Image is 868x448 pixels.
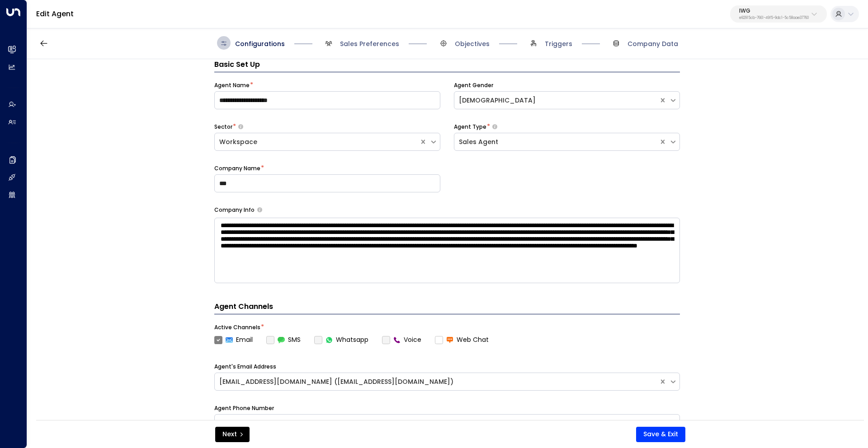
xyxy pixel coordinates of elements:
[219,137,415,147] div: Workspace
[435,335,489,345] label: Web Chat
[214,123,232,131] label: Sector
[214,323,260,331] label: Active Channels
[636,427,685,442] button: Save & Exit
[215,427,250,442] button: Next
[627,39,678,48] span: Company Data
[257,207,262,212] button: Provide a brief overview of your company, including your industry, products or services, and any ...
[214,164,260,173] label: Company Name
[454,81,493,89] label: Agent Gender
[214,363,276,371] label: Agent's Email Address
[214,81,250,89] label: Agent Name
[340,39,399,48] span: Sales Preferences
[235,39,285,48] span: Configurations
[219,377,654,387] div: [EMAIL_ADDRESS][DOMAIN_NAME] ([EMAIL_ADDRESS][DOMAIN_NAME])
[219,419,665,428] div: Select Phone Number
[214,59,680,72] h3: Basic Set Up
[214,301,680,314] h4: Agent Channels
[739,8,809,14] p: IWG
[730,5,827,23] button: IWGe92915cb-7661-49f5-9dc1-5c58aae37760
[214,404,274,412] label: Agent Phone Number
[459,96,654,105] div: [DEMOGRAPHIC_DATA]
[214,206,255,214] label: Company Info
[238,124,243,130] button: Select whether your copilot will handle inquiries directly from leads or from brokers representin...
[266,335,301,345] label: SMS
[382,335,421,345] div: To activate this channel, please go to the Integrations page
[545,39,572,48] span: Triggers
[739,16,809,20] p: e92915cb-7661-49f5-9dc1-5c58aae37760
[492,124,497,130] button: Select whether your copilot will handle inquiries directly from leads or from brokers representin...
[36,9,74,19] a: Edit Agent
[314,335,368,345] div: To activate this channel, please go to the Integrations page
[455,39,490,48] span: Objectives
[214,335,253,345] label: Email
[454,123,486,131] label: Agent Type
[314,335,368,345] label: Whatsapp
[459,137,654,147] div: Sales Agent
[266,335,301,345] div: To activate this channel, please go to the Integrations page
[382,335,421,345] label: Voice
